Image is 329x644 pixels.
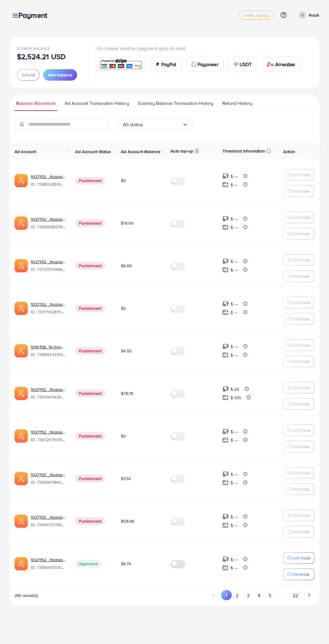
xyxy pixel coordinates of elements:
[31,557,66,571] div: <span class='underline'>1027152 _Nazaagency_006</span></br>7366095105679261697
[15,387,28,400] img: ic-ads-acc.e4c84228.svg
[75,347,105,355] span: Punishment
[97,57,145,72] a: card
[283,398,314,410] button: Withdraw
[283,382,314,393] button: Add Fund
[31,181,66,187] span: ID: 7388328519014645761
[18,11,52,20] h3: Payment
[231,437,238,444] p: $ ---
[31,266,66,272] span: ID: 7372751548805726224
[99,58,143,71] img: card
[221,590,232,600] button: Go to page 1
[283,356,314,367] button: Withdraw
[31,437,66,443] span: ID: 7367257631523782657
[121,263,132,269] span: $8.69
[31,472,66,478] a: 1027152 _Nazaagency_0051
[138,100,213,107] span: Ecomdy Balance Transaction History
[31,351,66,357] span: ID: 7368443315504726017
[239,11,274,20] a: white_agency
[121,149,160,155] span: Ad Account Balance
[222,352,229,358] img: top-up amount
[303,617,324,639] iframe: Chat
[15,557,28,570] img: ic-ads-acc.e4c84228.svg
[31,564,66,570] span: ID: 7366095105679261697
[222,394,229,401] img: top-up amount
[292,256,310,264] p: Add Fund
[234,62,238,67] img: card
[222,343,229,350] img: top-up amount
[292,512,310,519] p: Add Fund
[31,344,66,358] div: <span class='underline'>1010158_Techmanistan pk acc_1715599413927</span></br>7368443315504726017
[222,437,229,443] img: top-up amount
[231,215,238,223] p: $ ---
[292,230,309,237] p: Withdraw
[75,219,105,227] span: Punishment
[31,429,66,443] div: <span class='underline'>1027152 _Nazaagency_016</span></br>7367257631523782657
[31,216,66,222] a: 1027152 _Nazaagency_023
[48,72,72,78] span: Add balance
[292,214,310,221] p: Add Fund
[31,514,66,520] a: 1027152 _Nazaagency_018
[222,216,229,222] img: top-up amount
[292,469,310,476] p: Add Fund
[75,432,105,440] span: Punishment
[31,301,66,307] a: 1027152 _Nazaagency_04
[283,441,314,452] button: Withdraw
[283,467,314,479] button: Add Fund
[244,13,269,17] span: white_agency
[31,394,66,400] span: ID: 7367949428067450896
[283,339,314,351] button: Add Fund
[31,309,66,315] span: ID: 7371715281112170513
[283,228,314,239] button: Withdraw
[231,343,238,350] p: $ ---
[121,390,133,396] span: $78.78
[31,301,66,315] div: <span class='underline'>1027152 _Nazaagency_04</span></br>7371715281112170513
[222,224,229,230] img: top-up amount
[275,61,295,68] span: Airwallex
[75,262,105,270] span: Punishment
[231,173,238,180] p: $ ---
[75,475,105,482] span: Punishment
[283,149,295,155] span: Action
[232,590,243,601] button: Go to page 2
[17,46,50,51] span: Ecomdy Balance
[31,216,66,230] div: <span class='underline'>1027152 _Nazaagency_023</span></br>7381668633665093648
[228,57,257,72] a: cardUSDT
[231,181,238,188] p: $ ---
[31,386,66,392] a: 1027152 _Nazaagency_003
[222,428,229,435] img: top-up amount
[231,224,238,231] p: $ ---
[231,471,238,478] p: $ ---
[292,384,310,391] p: Add Fund
[292,299,310,306] p: Add Fund
[231,309,238,316] p: $ ---
[283,526,314,537] button: Withdraw
[192,62,196,67] img: card
[170,147,193,155] p: Auto top-up
[75,389,105,397] span: Punishment
[253,590,264,601] button: Go to page 4
[31,224,66,230] span: ID: 7381668633665093648
[292,358,309,365] p: Withdraw
[283,510,314,521] button: Add Fund
[121,433,126,439] span: $0
[231,351,238,359] p: $ ---
[15,592,38,598] span: 216 result(s)
[262,57,300,72] a: cardAirwallex
[21,72,35,78] span: Refund
[15,472,28,485] img: ic-ads-acc.e4c84228.svg
[267,62,274,67] img: card
[31,259,66,265] a: 1027152 _Nazaagency_007
[222,556,229,562] img: top-up amount
[283,297,314,308] button: Add Fund
[292,341,310,349] p: Add Fund
[222,565,229,571] img: top-up amount
[17,69,40,81] button: Refund
[292,443,309,450] p: Withdraw
[222,386,229,392] img: top-up amount
[31,514,66,528] div: <span class='underline'>1027152 _Nazaagency_018</span></br>7366172174454882305
[31,174,66,187] div: <span class='underline'>1027152 _Nazaagency_019</span></br>7388328519014645761
[222,173,229,179] img: top-up amount
[283,552,314,564] button: Add Fund
[31,386,66,400] div: <span class='underline'>1027152 _Nazaagency_003</span></br>7367949428067450896
[31,174,66,180] a: 1027152 _Nazaagency_019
